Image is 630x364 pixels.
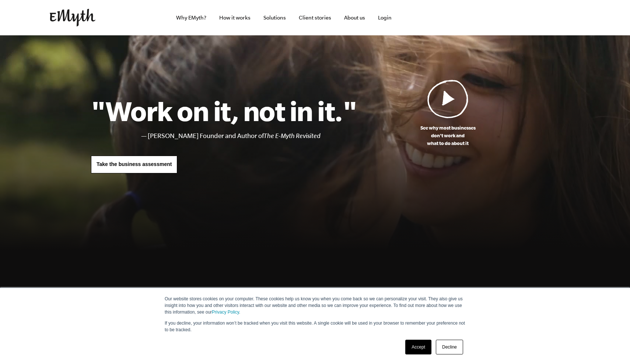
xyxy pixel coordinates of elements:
a: Decline [436,340,463,354]
p: Our website stores cookies on your computer. These cookies help us know you when you come back so... [165,296,465,315]
img: Play Video [427,79,469,118]
li: [PERSON_NAME] Founder and Author of [148,131,357,141]
iframe: Embedded CTA [503,10,580,26]
a: Accept [405,340,431,354]
h1: "Work on it, not in it." [91,95,357,127]
i: The E-Myth Revisited [264,132,321,139]
a: Take the business assessment [91,156,177,173]
span: Take the business assessment [97,161,172,167]
a: Privacy Policy [212,310,239,315]
a: See why most businessesdon't work andwhat to do about it [357,79,539,147]
img: EMyth [50,9,95,26]
p: If you decline, your information won’t be tracked when you visit this website. A single cookie wi... [165,320,465,333]
p: See why most businesses don't work and what to do about it [357,124,539,147]
iframe: Embedded CTA [422,10,499,26]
